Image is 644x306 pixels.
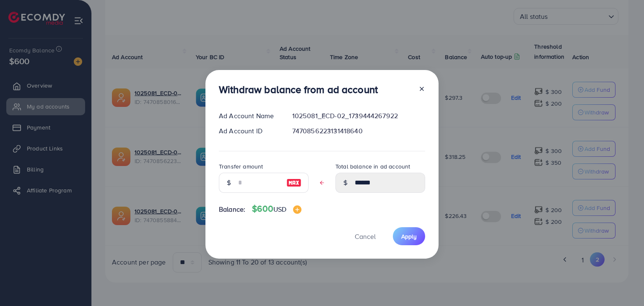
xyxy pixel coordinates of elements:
[252,204,301,214] h4: $600
[335,162,410,171] label: Total balance in ad account
[219,162,263,171] label: Transfer amount
[293,205,301,214] img: image
[608,268,638,300] iframe: Chat
[212,111,286,121] div: Ad Account Name
[344,227,386,245] button: Cancel
[355,232,376,241] span: Cancel
[212,126,286,136] div: Ad Account ID
[286,111,432,121] div: 1025081_ECD-02_1739444267922
[401,232,417,241] span: Apply
[219,83,378,96] h3: Withdraw balance from ad account
[393,227,425,245] button: Apply
[286,178,301,188] img: image
[219,205,245,214] span: Balance:
[286,126,432,136] div: 7470856223131418640
[273,205,286,214] span: USD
